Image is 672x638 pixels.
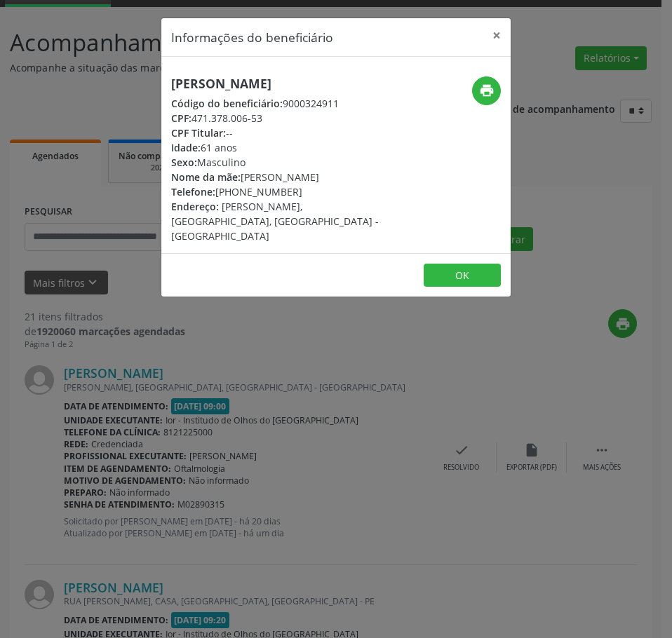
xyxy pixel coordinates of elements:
div: [PHONE_NUMBER] [171,184,384,199]
span: Código do beneficiário: [171,97,283,110]
span: Nome da mãe: [171,170,241,184]
div: 471.378.006-53 [171,111,384,125]
span: Sexo: [171,156,197,169]
button: Close [483,18,511,53]
div: 61 anos [171,140,384,155]
span: CPF Titular: [171,126,226,140]
span: [PERSON_NAME], [GEOGRAPHIC_DATA], [GEOGRAPHIC_DATA] - [GEOGRAPHIC_DATA] [171,200,379,243]
div: Masculino [171,155,384,170]
span: Idade: [171,141,201,154]
button: print [472,76,501,105]
i: print [479,83,495,98]
h5: Informações do beneficiário [171,28,333,46]
button: OK [424,264,501,287]
div: [PERSON_NAME] [171,170,384,184]
div: 9000324911 [171,96,384,111]
span: CPF: [171,111,191,125]
h5: [PERSON_NAME] [171,76,384,91]
span: Endereço: [171,200,219,213]
div: -- [171,125,384,140]
span: Telefone: [171,185,215,198]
